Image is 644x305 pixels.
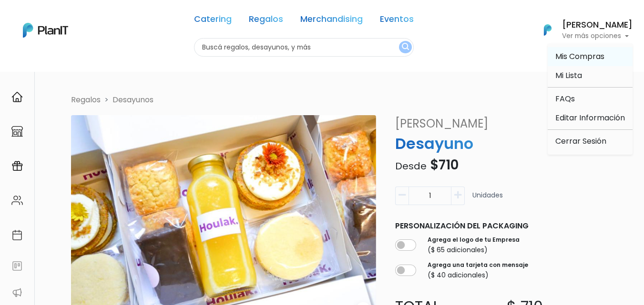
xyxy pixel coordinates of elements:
[555,70,582,81] span: Mi Lista
[395,220,565,232] p: Personalización del packaging
[194,15,232,27] a: Catering
[112,94,153,105] a: Desayunos
[395,159,427,173] span: Desde
[430,156,459,174] span: $710
[389,115,555,132] a: [PERSON_NAME]
[300,15,363,27] a: Merchandising
[428,236,520,244] label: Agrega el logo de tu Empresa
[11,195,23,206] img: people-662611757002400ad9ed0e3c099ab2801c6687ba6c219adb57efc949bc21e19d.svg
[11,126,23,137] img: marketplace-4ceaa7011d94191e9ded77b95e3339b90024bf715f7c57f8cf31f2d8c509eaba.svg
[194,38,414,57] input: Buscá regalos, desayunos, y más
[11,160,23,172] img: campaigns-02234683943229c281be62815700db0a1741e53638e28bf9629b52c665b00959.svg
[548,66,633,85] a: Mi Lista
[23,23,68,38] img: PlanIt Logo
[71,94,101,106] li: Regalos
[65,94,608,108] nav: breadcrumb
[548,89,633,108] a: FAQs
[548,108,633,128] a: Editar Información
[548,132,633,151] a: Cerrar Sesión
[532,18,633,42] button: PlanIt Logo [PERSON_NAME] Ver más opciones
[402,43,409,52] img: search_button-432b6d5273f82d61273b3651a40e1bd1b912527efae98b1b7a1b2c0702e16a8d.svg
[562,21,633,30] h6: [PERSON_NAME]
[548,47,633,66] a: Mis Compras
[428,270,528,280] p: ($ 40 adicionales)
[555,51,604,62] span: Mis Compras
[11,91,23,103] img: home-e721727adea9d79c4d83392d1f703f7f8bce08238fde08b1acbfd93340b81755.svg
[380,15,414,27] a: Eventos
[49,9,137,28] div: ¿Necesitás ayuda?
[428,261,528,269] label: Agrega una tarjeta con mensaje
[11,260,23,272] img: feedback-78b5a0c8f98aac82b08bfc38622c3050aee476f2c9584af64705fc4e61158814.svg
[537,20,558,40] img: PlanIt Logo
[472,190,503,209] p: Unidades
[249,15,283,27] a: Regalos
[389,132,571,155] p: Desayuno
[562,33,633,39] p: Ver más opciones
[11,287,23,298] img: partners-52edf745621dab592f3b2c58e3bca9d71375a7ef29c3b500c9f145b62cc070d4.svg
[11,229,23,241] img: calendar-87d922413cdce8b2cf7b7f5f62616a5cf9e4887200fb71536465627b3292af00.svg
[428,245,520,255] p: ($ 65 adicionales)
